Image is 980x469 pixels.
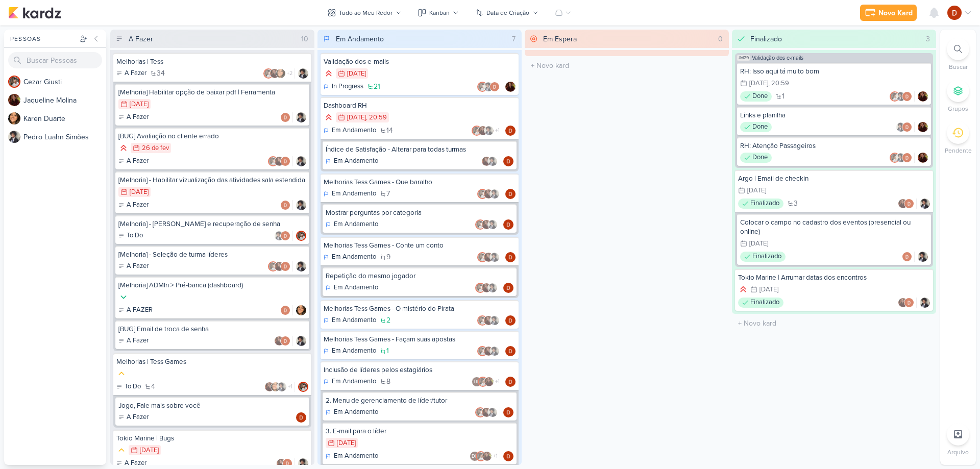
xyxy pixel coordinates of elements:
[487,156,498,166] img: Pedro Luahn Simões
[125,382,141,392] p: To Do
[116,357,308,366] div: Melhorias | Tess Games
[118,305,153,315] div: A FAZER
[298,382,308,392] div: Responsável: Cezar Giusti
[118,261,149,271] div: A Fazer
[332,252,376,262] p: Em Andamento
[334,451,378,461] p: Em Andamento
[296,231,306,241] img: Cezar Giusti
[475,283,485,293] img: Cezar Giusti
[505,315,516,326] div: Responsável: Davi Elias Teixeira
[324,365,516,375] div: Inclusão de líderes pelos estagiários
[118,250,306,259] div: [Melhoria] - Seleção de turma líderes
[118,336,149,346] div: A Fazer
[337,440,356,447] div: [DATE]
[503,156,513,166] div: Responsável: Davi Elias Teixeira
[904,298,914,308] img: Davi Elias Teixeira
[332,126,376,136] p: Em Andamento
[890,153,900,163] img: Cezar Giusti
[280,200,293,210] div: Colaboradores: Davi Elias Teixeira
[503,407,513,417] img: Davi Elias Teixeira
[740,91,772,102] div: Done
[296,112,306,122] div: Responsável: Pedro Luahn Simões
[737,55,750,61] span: JM29
[332,189,376,199] p: Em Andamento
[274,231,293,241] div: Colaboradores: Pedro Luahn Simões, Davi Elias Teixeira
[125,68,146,79] p: A Fazer
[487,219,498,230] img: Pedro Luahn Simões
[920,298,930,308] img: Pedro Luahn Simões
[296,156,306,166] div: Responsável: Pedro Luahn Simões
[127,305,153,315] p: A FAZER
[118,156,149,166] div: A Fazer
[263,68,295,79] div: Colaboradores: Cezar Giusti, Jaqueline Molina, Karen Duarte, Pedro Luahn Simões, Davi Elias Teixeira
[483,189,494,199] img: Jaqueline Molina
[127,231,143,241] p: To Do
[505,252,516,262] img: Davi Elias Teixeira
[890,153,915,163] div: Colaboradores: Cezar Giusti, Pedro Luahn Simões, Davi Elias Teixeira
[489,346,500,356] img: Pedro Luahn Simões
[922,34,934,44] div: 3
[494,127,500,135] span: +1
[505,189,516,199] div: Responsável: Davi Elias Teixeira
[386,348,389,355] span: 1
[326,451,378,461] div: Em Andamento
[749,80,768,87] div: [DATE]
[280,305,290,315] img: Davi Elias Teixeira
[296,336,306,346] img: Pedro Luahn Simões
[527,58,727,73] input: + Novo kard
[750,199,779,209] p: Finalizado
[949,62,968,71] p: Buscar
[297,34,312,44] div: 10
[750,34,782,44] div: Finalizado
[714,34,727,44] div: 0
[268,261,278,271] img: Cezar Giusti
[23,113,106,124] div: K a r e n D u a r t e
[896,153,906,163] img: Pedro Luahn Simões
[752,55,803,61] span: Validação dos e-mails
[740,111,928,120] div: Links e planilha
[264,382,275,392] img: Jaqueline Molina
[481,283,492,293] img: Jaqueline Molina
[274,156,284,166] img: Jaqueline Molina
[118,176,306,185] div: [Melhoria] - Habilitar vizualização das atividades sala estendida
[324,304,516,313] div: Melhorias Tess Games - O mistério do Pirata
[740,67,928,76] div: RH: Isso aqui tá muito bom
[477,252,502,262] div: Colaboradores: Cezar Giusti, Jaqueline Molina, Pedro Luahn Simões
[477,252,487,262] img: Cezar Giusti
[918,252,928,262] div: Responsável: Pedro Luahn Simões
[918,252,928,262] img: Pedro Luahn Simões
[118,112,149,122] div: A Fazer
[298,68,308,79] img: Pedro Luahn Simões
[324,68,334,79] div: Prioridade Alta
[948,104,968,113] p: Grupos
[296,200,306,210] div: Responsável: Pedro Luahn Simões
[477,82,487,92] img: Cezar Giusti
[478,126,488,136] img: Jaqueline Molina
[918,91,928,102] div: Responsável: Jaqueline Molina
[324,252,376,262] div: Em Andamento
[474,380,480,385] p: DL
[505,377,516,387] div: Responsável: Davi Elias Teixeira
[487,407,498,417] img: Pedro Luahn Simões
[23,95,106,106] div: J a q u e l i n e M o l i n a
[918,153,928,163] img: Jaqueline Molina
[738,273,930,282] div: Tokio Marine | Arrumar datas dos encontros
[8,76,20,88] img: Cezar Giusti
[277,382,287,392] img: Pedro Luahn Simões
[324,101,516,110] div: Dashboard RH
[8,7,61,19] img: kardz.app
[332,377,376,387] p: Em Andamento
[280,305,293,315] div: Colaboradores: Davi Elias Teixeira
[484,377,494,387] img: Jaqueline Molina
[263,68,274,79] img: Cezar Giusti
[505,315,516,326] img: Davi Elias Teixeira
[8,131,20,143] img: Pedro Luahn Simões
[127,156,149,166] p: A Fazer
[472,377,502,387] div: Colaboradores: Danilo Leite, Cezar Giusti, Jaqueline Molina, Pedro Luahn Simões
[326,271,513,281] div: Repetição do mesmo jogador
[326,156,378,166] div: Em Andamento
[127,200,149,210] p: A Fazer
[116,382,141,392] div: To Do
[898,199,908,209] img: Jaqueline Molina
[782,93,785,100] span: 1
